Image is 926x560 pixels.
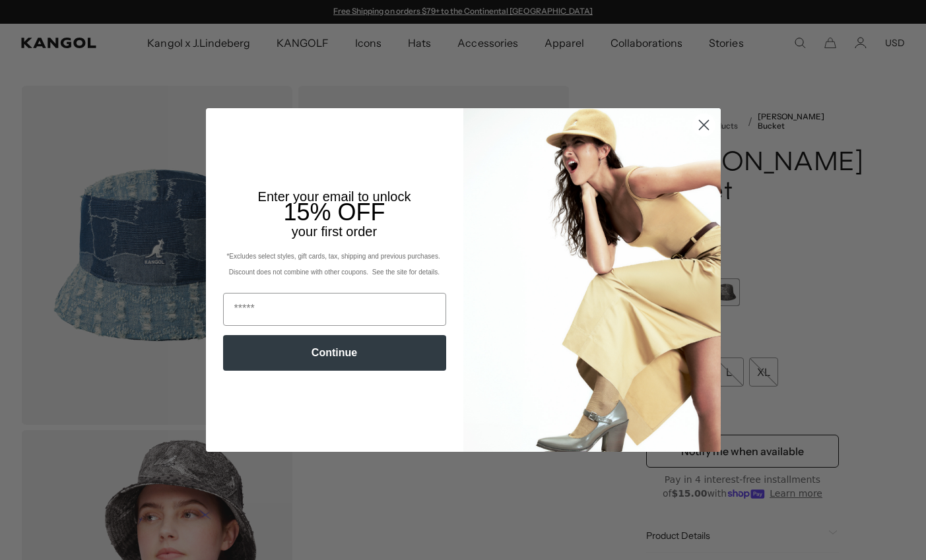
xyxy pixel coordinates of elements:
button: Close dialog [692,113,715,137]
span: Enter your email to unlock [258,189,411,204]
button: Continue [223,335,446,371]
img: 93be19ad-e773-4382-80b9-c9d740c9197f.jpeg [463,108,721,451]
span: your first order [292,224,377,239]
span: 15% OFF [283,199,385,226]
input: Email [223,293,446,326]
span: *Excludes select styles, gift cards, tax, shipping and previous purchases. Discount does not comb... [226,253,442,276]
